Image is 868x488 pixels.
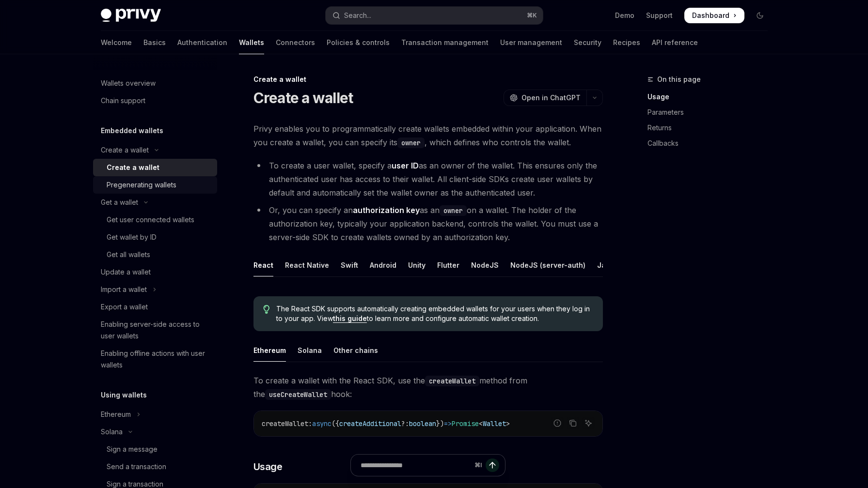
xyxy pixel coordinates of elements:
div: Other chains [333,339,378,362]
h5: Embedded wallets [101,125,163,137]
button: Toggle Ethereum section [93,406,217,423]
a: Enabling offline actions with user wallets [93,345,217,374]
a: Transaction management [401,31,489,54]
svg: Tip [263,305,270,314]
a: Callbacks [647,136,775,151]
a: Connectors [276,31,315,54]
div: Send a transaction [107,461,166,473]
span: boolean [409,419,436,428]
h5: Using wallets [101,389,147,401]
div: Create a wallet [253,75,603,84]
a: Wallets [239,31,264,54]
span: < [479,419,483,428]
a: this guide [333,314,367,323]
strong: user ID [392,161,419,170]
div: Solana [298,339,322,362]
div: Search... [344,10,371,21]
button: Report incorrect code [551,417,564,429]
a: Recipes [613,31,640,54]
span: => [444,419,452,428]
span: createAdditional [339,419,401,428]
button: Toggle Create a wallet section [93,141,217,159]
div: Pregenerating wallets [107,179,176,191]
div: Create a wallet [107,162,159,173]
span: ?: [401,419,409,428]
div: Ethereum [253,339,286,362]
a: Policies & controls [327,31,390,54]
a: Welcome [101,31,132,54]
span: Promise [452,419,479,428]
div: Swift [341,254,358,276]
span: Dashboard [692,11,729,20]
a: Sign a message [93,441,217,458]
span: Privy enables you to programmatically create wallets embedded within your application. When you c... [253,122,603,149]
div: Flutter [437,254,459,276]
li: To create a user wallet, specify a as an owner of the wallet. This ensures only the authenticated... [253,159,603,199]
span: : [308,419,312,428]
a: Get all wallets [93,246,217,263]
a: Get wallet by ID [93,229,217,246]
span: createWallet [262,419,308,428]
div: Export a wallet [101,301,148,313]
a: API reference [652,31,698,54]
li: Or, you can specify an as an on a wallet. The holder of the authorization key, typically your app... [253,203,603,244]
div: Enabling offline actions with user wallets [101,348,211,371]
div: NodeJS (server-auth) [510,254,585,276]
div: NodeJS [471,254,499,276]
a: Send a transaction [93,458,217,475]
code: createWallet [425,376,479,386]
a: Create a wallet [93,159,217,176]
span: Open in ChatGPT [521,93,581,103]
img: dark logo [101,9,161,22]
strong: authorization key [353,205,420,215]
div: Get wallet by ID [107,231,157,243]
div: Android [370,254,396,276]
code: owner [440,205,467,216]
div: Unity [408,254,426,276]
span: Wallet [483,419,506,428]
a: Export a wallet [93,298,217,316]
h1: Create a wallet [253,89,353,107]
button: Send message [486,458,499,472]
a: Dashboard [684,8,744,23]
a: Returns [647,120,775,136]
a: User management [500,31,562,54]
div: React [253,254,273,276]
button: Open in ChatGPT [504,90,586,106]
div: Chain support [101,95,145,107]
a: Usage [647,89,775,105]
button: Open search [326,7,543,24]
a: Authentication [177,31,227,54]
div: Sign a message [107,443,158,455]
div: Create a wallet [101,144,149,156]
span: The React SDK supports automatically creating embedded wallets for your users when they log in to... [276,304,593,323]
span: async [312,419,331,428]
div: Wallets overview [101,77,156,89]
span: ({ [331,419,339,428]
code: owner [397,137,425,148]
div: Update a wallet [101,266,151,278]
span: To create a wallet with the React SDK, use the method from the hook: [253,374,603,401]
div: Get user connected wallets [107,214,194,226]
input: Ask a question... [361,455,471,476]
button: Toggle Solana section [93,423,217,441]
div: Import a wallet [101,284,147,295]
a: Security [574,31,601,54]
button: Toggle Get a wallet section [93,194,217,211]
a: Parameters [647,105,775,120]
a: Chain support [93,92,217,109]
span: On this page [657,74,701,85]
span: > [506,419,510,428]
div: Enabling server-side access to user wallets [101,319,211,342]
a: Support [646,11,673,20]
div: Java [597,254,614,276]
a: Demo [615,11,634,20]
div: Solana [101,426,123,438]
a: Pregenerating wallets [93,176,217,194]
a: Basics [143,31,166,54]
span: }) [436,419,444,428]
div: Ethereum [101,409,131,420]
code: useCreateWallet [265,389,331,400]
button: Ask AI [582,417,595,429]
div: React Native [285,254,329,276]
